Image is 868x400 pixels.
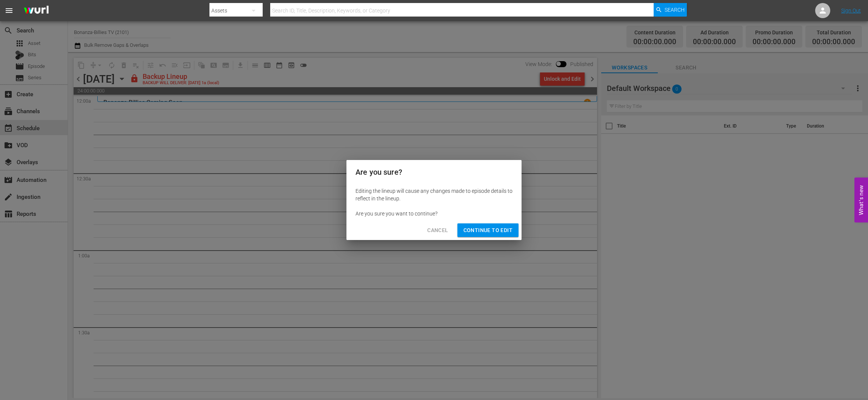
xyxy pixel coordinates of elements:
h2: Are you sure? [356,166,512,178]
span: Search [665,3,685,17]
span: Continue to Edit [463,226,512,235]
img: ans4CAIJ8jUAAAAAAAAAAAAAAAAAAAAAAAAgQb4GAAAAAAAAAAAAAAAAAAAAAAAAJMjXAAAAAAAAAAAAAAAAAAAAAAAAgAT5G... [18,2,54,20]
button: Cancel [421,223,454,237]
div: Editing the lineup will cause any changes made to episode details to reflect in the lineup. [356,187,512,202]
span: Cancel [427,226,448,235]
button: Continue to Edit [457,223,519,237]
div: Are you sure you want to continue? [356,210,512,217]
button: Open Feedback Widget [854,178,868,223]
span: menu [5,6,14,15]
a: Sign Out [841,8,861,14]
